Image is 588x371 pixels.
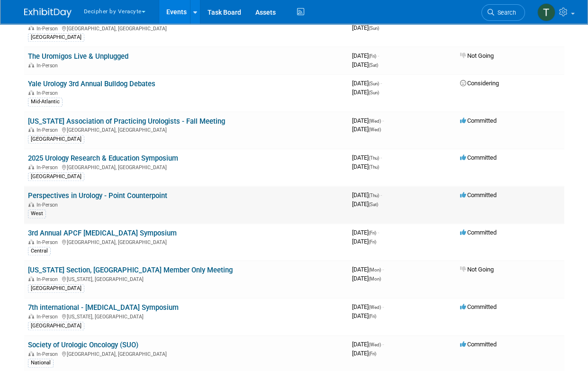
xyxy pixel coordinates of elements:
[28,351,34,356] img: In-Person Event
[382,266,384,273] span: -
[369,164,379,170] span: (Thu)
[28,314,34,318] img: In-Person Event
[352,154,382,161] span: [DATE]
[352,229,379,236] span: [DATE]
[28,284,84,293] div: [GEOGRAPHIC_DATA]
[460,191,497,199] span: Committed
[369,230,376,235] span: (Fri)
[24,8,72,18] img: ExhibitDay
[28,164,34,169] img: In-Person Event
[36,276,61,282] span: In-Person
[28,191,167,200] a: Perspectives in Urology - Point Counterpoint
[352,163,379,170] span: [DATE]
[378,229,379,236] span: -
[352,312,376,319] span: [DATE]
[382,341,384,348] span: -
[352,303,384,310] span: [DATE]
[494,9,516,16] span: Search
[369,267,381,272] span: (Mon)
[369,63,378,68] span: (Sat)
[460,266,494,273] span: Not Going
[36,314,61,320] span: In-Person
[28,154,178,163] a: 2025 Urology Research & Education Symposium
[380,191,382,199] span: -
[28,322,84,330] div: [GEOGRAPHIC_DATA]
[382,303,384,310] span: -
[28,229,177,237] a: 3rd Annual APCF [MEDICAL_DATA] Symposium
[28,127,34,132] img: In-Person Event
[28,239,34,244] img: In-Person Event
[28,117,225,126] a: [US_STATE] Association of Practicing Urologists - Fall Meeting
[369,239,376,244] span: (Fri)
[36,90,61,96] span: In-Person
[380,80,382,87] span: -
[352,52,379,59] span: [DATE]
[28,126,344,133] div: [GEOGRAPHIC_DATA], [GEOGRAPHIC_DATA]
[36,351,61,357] span: In-Person
[460,80,499,87] span: Considering
[369,54,376,59] span: (Fri)
[460,303,497,310] span: Committed
[369,90,379,95] span: (Sun)
[369,342,381,347] span: (Wed)
[36,63,61,69] span: In-Person
[369,193,379,198] span: (Thu)
[28,63,34,67] img: In-Person Event
[28,276,34,281] img: In-Person Event
[369,314,376,319] span: (Fri)
[369,305,381,310] span: (Wed)
[352,126,381,133] span: [DATE]
[28,238,344,245] div: [GEOGRAPHIC_DATA], [GEOGRAPHIC_DATA]
[382,117,384,124] span: -
[352,61,378,68] span: [DATE]
[36,239,61,245] span: In-Person
[378,52,379,59] span: -
[352,200,378,208] span: [DATE]
[28,163,344,171] div: [GEOGRAPHIC_DATA], [GEOGRAPHIC_DATA]
[352,275,381,282] span: [DATE]
[369,155,379,161] span: (Thu)
[369,81,379,86] span: (Sun)
[369,202,378,207] span: (Sat)
[460,52,494,59] span: Not Going
[28,350,344,357] div: [GEOGRAPHIC_DATA], [GEOGRAPHIC_DATA]
[28,359,54,367] div: National
[28,266,233,274] a: [US_STATE] Section, [GEOGRAPHIC_DATA] Member Only Meeting
[380,154,382,161] span: -
[369,26,379,31] span: (Sun)
[36,164,61,171] span: In-Person
[28,135,84,144] div: [GEOGRAPHIC_DATA]
[352,238,376,245] span: [DATE]
[352,191,382,199] span: [DATE]
[28,202,34,207] img: In-Person Event
[36,127,61,133] span: In-Person
[352,341,384,348] span: [DATE]
[352,266,384,273] span: [DATE]
[369,127,381,132] span: (Wed)
[28,312,344,320] div: [US_STATE], [GEOGRAPHIC_DATA]
[460,229,497,236] span: Committed
[28,247,51,255] div: Central
[28,275,344,282] div: [US_STATE], [GEOGRAPHIC_DATA]
[28,24,344,32] div: [GEOGRAPHIC_DATA], [GEOGRAPHIC_DATA]
[28,172,84,181] div: [GEOGRAPHIC_DATA]
[369,351,376,356] span: (Fri)
[36,26,61,32] span: In-Person
[28,52,128,61] a: The Uromigos Live & Unplugged
[28,26,34,30] img: In-Person Event
[481,4,525,21] a: Search
[28,33,84,42] div: [GEOGRAPHIC_DATA]
[28,341,138,349] a: Society of Urologic Oncology (SUO)
[28,98,63,106] div: Mid-Atlantic
[352,89,379,96] span: [DATE]
[28,80,155,88] a: Yale Urology 3rd Annual Bulldog Debates
[352,24,379,31] span: [DATE]
[28,209,46,218] div: West
[352,117,384,124] span: [DATE]
[369,276,381,281] span: (Mon)
[460,154,497,161] span: Committed
[352,80,382,87] span: [DATE]
[36,202,61,208] span: In-Person
[369,118,381,124] span: (Wed)
[28,90,34,95] img: In-Person Event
